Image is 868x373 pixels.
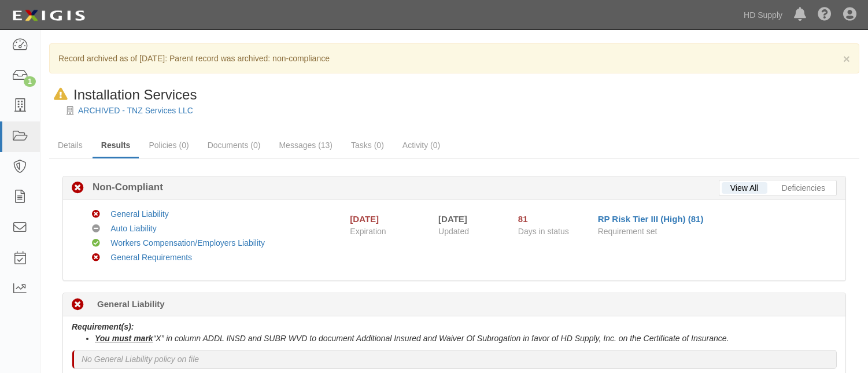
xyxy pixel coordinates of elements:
i: Non-Compliant [92,254,100,262]
a: View All [722,182,767,194]
img: logo-5460c22ac91f19d4615b14bd174203de0afe785f0fc80cf4dbbc73dc1793850b.png [9,5,88,26]
button: Close [843,53,850,65]
i: No Coverage [92,225,100,233]
a: General Requirements [110,253,192,262]
a: General Liability [110,209,168,219]
div: 1 [24,76,36,87]
a: HD Supply [738,3,788,27]
p: No General Liability policy on file [82,353,199,365]
a: Deficiencies [773,182,834,194]
div: Since 06/19/2025 [518,213,589,225]
a: Auto Liability [110,224,156,233]
i: Non-Compliant [72,182,84,194]
p: Record archived as of [DATE]: Parent record was archived: non-compliance [58,53,850,64]
a: Documents (0) [199,134,269,157]
span: Days in status [518,227,569,236]
a: ARCHIVED - TNZ Services LLC [78,106,193,115]
span: Requirement set [598,227,658,236]
a: Details [49,134,91,157]
a: Workers Compensation/Employers Liability [110,238,265,248]
i: Help Center - Complianz [818,8,832,22]
i: Non-Compliant 81 days (since 06/19/2025) [72,299,84,311]
span: Expiration [350,226,430,237]
a: Activity (0) [394,134,449,157]
i: In Default since 08/13/2025 [54,88,68,101]
span: × [843,52,850,65]
div: [DATE] [350,213,379,225]
div: [DATE] [438,213,501,225]
span: Installation Services [73,87,197,102]
i: Compliant [92,239,100,248]
a: Tasks (0) [342,134,393,157]
a: Results [93,134,139,158]
a: Messages (13) [270,134,341,157]
b: Non-Compliant [84,180,163,194]
b: Requirement(s): [72,322,134,331]
b: General Liability [97,298,165,310]
a: RP Risk Tier III (High) (81) [598,214,704,224]
span: Updated [438,227,469,236]
a: Policies (0) [140,134,197,157]
u: You must mark [95,334,153,343]
div: Installation Services [49,85,197,105]
i: Non-Compliant [92,210,100,219]
i: “X” in column ADDL INSD and SUBR WVD to document Additional Insured and Waiver Of Subrogation in ... [95,334,729,343]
